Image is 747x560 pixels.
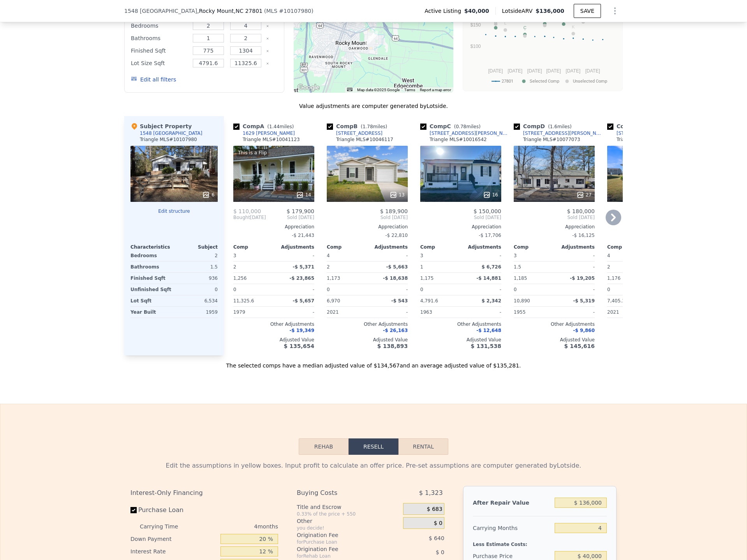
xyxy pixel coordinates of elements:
div: 1955 [514,307,553,318]
span: 0 [327,287,330,292]
span: $ 135,654 [284,343,314,349]
div: Bedrooms [130,250,173,261]
span: MLS [266,8,277,14]
div: Interest Rate [130,545,217,558]
div: [STREET_ADDRESS] [336,130,382,136]
div: Bathrooms [130,261,173,272]
span: -$ 16,125 [572,233,595,238]
div: - [369,307,408,318]
span: 4 [327,253,330,258]
div: Adjustments [554,244,595,250]
div: - [556,284,595,295]
div: Characteristics [130,244,174,250]
div: 2021 [327,307,366,318]
button: Rehab [299,438,349,455]
span: 3 [233,253,236,258]
text: [DATE] [585,68,600,74]
text: K [572,25,575,29]
div: Finished Sqft [131,45,188,56]
span: -$ 14,881 [476,276,501,281]
div: Interest-Only Financing [130,486,278,500]
div: - [462,250,501,261]
div: Other Adjustments [420,321,501,327]
div: Edit the assumptions in yellow boxes. Input profit to calculate an offer price. Pre-set assumptio... [130,461,617,470]
span: 0 [233,287,236,292]
span: 1,185 [514,276,527,281]
span: $ 179,900 [287,208,314,214]
span: 1,256 [233,276,247,281]
span: 1.44 [269,124,280,129]
button: Clear [266,49,269,53]
div: 16 [483,191,498,199]
input: Purchase Loan [130,507,137,513]
div: Carrying Months [473,521,551,535]
div: 2 [176,250,218,261]
div: Comp E [607,122,670,130]
div: 1 [420,261,459,272]
div: [STREET_ADDRESS][PERSON_NAME] [523,130,604,136]
div: Origination Fee [297,545,384,553]
div: 27 [576,191,592,199]
text: [DATE] [508,68,523,74]
div: 2 [233,261,272,272]
div: The selected comps have a median adjusted value of $134,567 and an average adjusted value of $135... [124,355,623,369]
div: [DATE] [233,214,266,221]
div: Comp [514,244,554,250]
div: [STREET_ADDRESS][PERSON_NAME] [430,130,511,136]
div: Value adjustments are computer generated by Lotside . [124,102,623,110]
span: ( miles) [545,124,574,129]
div: Adjusted Value [327,337,408,343]
div: Comp B [327,122,390,130]
text: $150 [470,22,481,28]
text: [DATE] [566,68,581,74]
div: Subject Property [130,122,192,130]
div: ( ) [264,7,314,15]
span: ( miles) [451,124,484,129]
text: [DATE] [546,68,561,74]
button: Keyboard shortcuts [347,88,352,91]
div: Lot Sqft [130,295,173,306]
span: $ 0 [434,520,442,527]
div: Other Adjustments [327,321,408,327]
button: Clear [266,37,269,40]
text: A [494,19,497,23]
div: Triangle MLS # 10077073 [523,136,580,143]
span: $ 640 [429,535,444,541]
a: Terms (opens in new tab) [404,88,415,92]
div: Appreciation [420,224,501,230]
div: Triangle MLS # 10046117 [336,136,393,143]
span: 7,405.2 [607,298,625,304]
div: Comp C [420,122,484,130]
a: [STREET_ADDRESS][PERSON_NAME] [420,130,511,136]
span: $40,000 [464,7,489,15]
div: [STREET_ADDRESS][PERSON_NAME] [617,130,698,136]
span: , NC 27801 [234,8,263,14]
span: 3 [420,253,423,258]
div: 1.5 [514,261,553,272]
img: Google [296,83,321,93]
span: 10,890 [514,298,530,304]
div: 6,534 [176,295,218,306]
span: 1.78 [363,124,373,129]
span: Active Listing [425,7,464,15]
div: 2021 [607,307,646,318]
span: 1.6 [550,124,557,129]
span: Lotside ARV [502,7,536,15]
div: Carrying Time [140,520,190,533]
span: 1,173 [327,276,340,281]
a: Open this area in Google Maps (opens a new window) [296,83,321,93]
span: , Rocky Mount [197,7,263,15]
div: Comp A [233,122,297,130]
div: Adjusted Value [420,337,501,343]
div: Appreciation [514,224,595,230]
div: - [556,261,595,272]
div: for Rehab Loan [297,553,384,559]
span: ( miles) [358,124,390,129]
a: [STREET_ADDRESS] [327,130,382,136]
text: $100 [470,44,481,49]
div: Adjusted Value [233,337,314,343]
span: 1,175 [420,276,433,281]
button: SAVE [574,4,601,18]
div: 14 [296,191,311,199]
span: $ 0 [436,549,444,555]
